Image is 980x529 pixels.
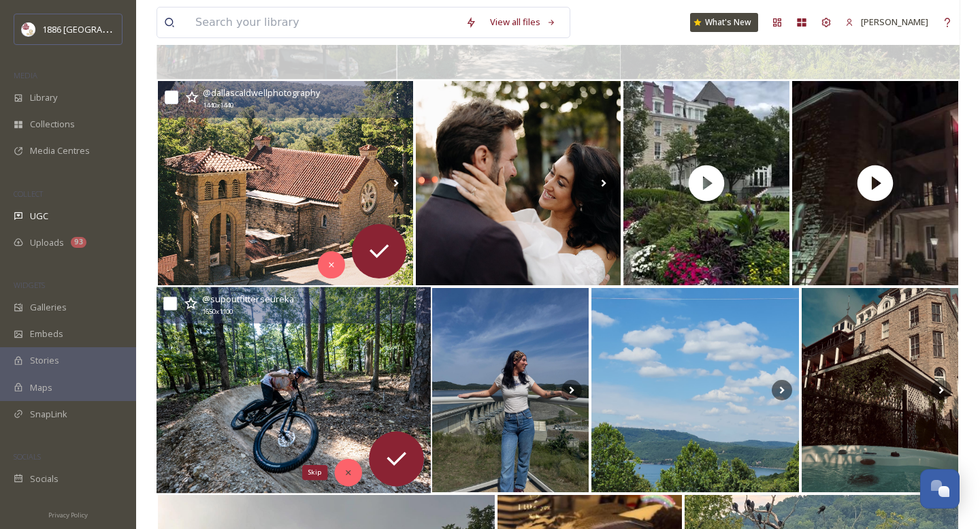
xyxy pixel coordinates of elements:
[158,81,413,285] img: Eureka Springs on film. 🎞️ I’m so glad I packed the film camera for our recent trip to Arkansas t...
[920,469,960,509] button: Open Chat
[203,86,320,99] span: @ dallascaldwellphotography
[302,465,327,481] div: Skip
[416,81,620,285] img: Found a love to last a lifetime? Celebrate with a look that lasts all night! We are a wedding hai...
[690,13,758,32] a: What's New
[30,91,57,104] span: Library
[30,408,67,421] span: SnapLink
[42,22,150,35] span: 1886 [GEOGRAPHIC_DATA]
[14,451,41,462] span: SOCIALS
[203,101,233,110] span: 1440 x 1440
[591,288,799,492] img: My home away from home over the holiday. #BeaverLake #EurekaSprings
[14,189,43,199] span: COLLECT
[792,81,958,285] img: thumbnail
[432,288,589,492] img: In the Ozarks, phone on DND
[30,236,64,249] span: Uploads
[71,237,86,248] div: 93
[483,9,563,35] a: View all files
[623,81,789,285] img: thumbnail
[189,7,459,37] input: Search your library
[30,354,59,367] span: Stories
[30,301,67,314] span: Galleries
[202,293,294,305] span: @ supoutfitterseureka
[30,472,59,485] span: Socials
[202,307,233,317] span: 1650 x 1100
[14,280,45,290] span: WIDGETS
[30,118,75,131] span: Collections
[157,287,430,494] img: Explore the beauty of Eureka Springs with mountain biking! 🚴‍♂️🍃 The trails are ready for you to ...
[30,327,63,340] span: Embeds
[30,210,48,223] span: UGC
[48,506,88,522] a: Privacy Policy
[861,16,928,28] span: [PERSON_NAME]
[838,9,935,35] a: [PERSON_NAME]
[802,288,958,492] img: #crescenthotel #1886crescenthotel
[22,22,35,36] img: logos.png
[48,511,88,519] span: Privacy Policy
[30,381,52,394] span: Maps
[30,144,90,157] span: Media Centres
[14,70,37,80] span: MEDIA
